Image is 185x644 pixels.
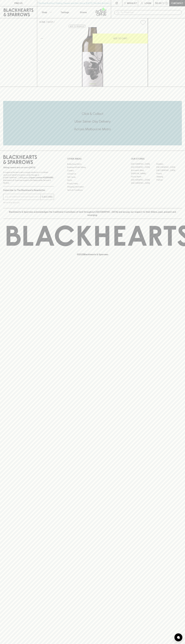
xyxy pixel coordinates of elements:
[121,10,180,15] input: Try "Pinot noir"
[42,11,47,14] p: Shop
[61,11,69,14] p: Tastings
[156,166,182,169] a: [GEOGRAPHIC_DATA]
[131,182,156,185] a: [GEOGRAPHIC_DATA]
[177,636,180,639] img: bubble-icon
[3,101,182,145] div: Call to action block
[14,2,23,5] p: FIND US
[56,6,74,18] a: Tastings
[171,2,183,5] p: Checkout
[67,175,118,179] a: Gift Cards
[139,19,147,26] button: Add to wishlist
[156,172,182,175] a: Fitzroy
[131,172,156,175] a: [PERSON_NAME]
[67,169,118,172] a: Careers
[156,175,182,178] a: Geelong
[67,182,118,185] a: Privacy Policy
[37,6,56,18] button: Shop
[41,194,54,200] button: SUBSCRIBE
[67,162,118,166] a: Bottle Drop FAQ's
[113,37,127,40] p: ADD TO CART
[145,2,151,5] p: Login
[3,112,182,116] h5: Click & Collect
[131,162,156,166] a: [GEOGRAPHIC_DATA]
[39,21,45,23] a: HOME
[3,201,54,204] p: We will never spam you
[37,27,148,87] img: 11213.png
[5,195,40,199] input: e.g. jane@blackheartsandsparrows.com.au
[68,25,86,28] button: Add to wishlist
[74,6,93,18] a: Stores
[166,2,167,4] p: 0
[156,169,182,172] a: [GEOGRAPHIC_DATA]
[131,166,156,169] a: [GEOGRAPHIC_DATA]
[67,185,118,188] a: Shipping Information
[156,162,182,166] a: Braddon
[3,119,182,124] h5: Uber Same-Day Delivery
[67,166,118,169] a: Business & Bulk Gifting
[155,2,162,5] p: $0.00
[67,179,118,182] a: FAQ's
[3,127,182,131] h5: Across Melbourne Metro
[3,189,54,192] p: Subscribe to The Blackhearts Newsletter
[131,169,156,172] a: Brunswick West
[67,188,118,192] a: Terms & Conditions
[5,210,180,217] p: Blackhearts & Sparrows acknowledges the traditional Custodians of land throughout [GEOGRAPHIC_DAT...
[93,34,148,43] button: ADD TO CART
[156,178,182,182] a: Prahran
[131,175,156,178] a: Fitzroy North
[80,11,87,14] p: Stores
[67,157,118,160] p: OTHER AREAS
[3,171,54,184] p: It is against the law to sell or supply alcohol to, or to obtain alcohol on behalf of a person un...
[29,177,53,179] strong: Liquor License #32064953
[131,178,156,182] a: [GEOGRAPHIC_DATA]
[131,157,182,160] p: OUR STORES
[42,195,53,198] p: SUBSCRIBE
[3,166,54,169] p: Sibling owned and run since [DATE]
[67,172,118,175] a: Contact Us
[127,2,137,5] p: Wishlist
[47,21,53,23] a: SHOP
